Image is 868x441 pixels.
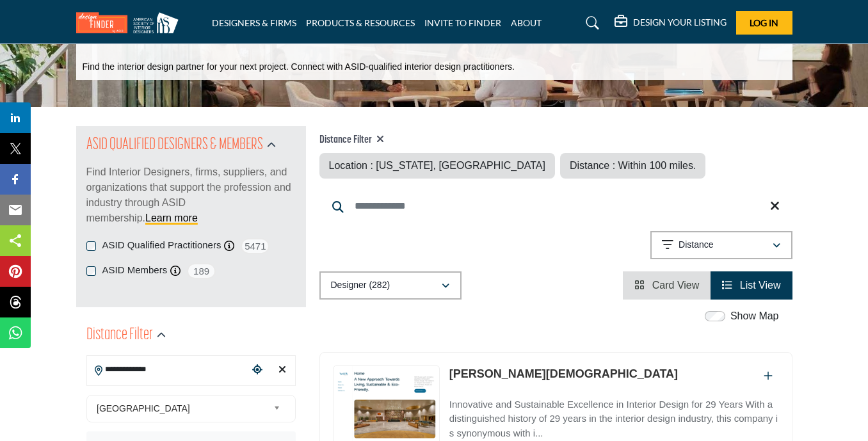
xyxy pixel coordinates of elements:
input: ASID Members checkbox [86,266,96,276]
input: ASID Qualified Practitioners checkbox [86,241,96,251]
a: Learn more [145,212,198,223]
input: Search Keyword [319,191,792,221]
span: Log In [750,17,778,28]
a: PRODUCTS & RESOURCES [306,17,415,28]
p: Innovative and Sustainable Excellence in Interior Design for 29 Years With a distinguished histor... [449,397,779,441]
img: Site Logo [76,12,185,33]
span: Location : [US_STATE], [GEOGRAPHIC_DATA] [329,160,545,171]
a: DESIGNERS & FIRMS [212,17,296,28]
p: Distance [679,239,713,252]
label: ASID Qualified Practitioners [102,238,221,253]
span: Distance : Within 100 miles. [570,160,696,171]
a: View Card [634,280,699,291]
input: Search Location [87,357,248,382]
h2: Distance Filter [86,324,153,347]
span: 5471 [241,238,269,254]
p: Find Interior Designers, firms, suppliers, and organizations that support the profession and indu... [86,164,296,226]
a: INVITE TO FINDER [424,17,501,28]
p: Find the interior design partner for your next project. Connect with ASID-qualified interior desi... [83,61,515,74]
div: Choose your current location [248,357,266,384]
button: Designer (282) [319,271,462,300]
label: ASID Members [102,263,168,278]
li: Card View [623,271,711,300]
a: ABOUT [511,17,542,28]
label: Show Map [730,309,779,324]
a: Add To List [764,371,773,381]
span: Card View [652,280,700,291]
p: Bhavin Swami [449,365,678,383]
p: Designer (282) [331,279,390,292]
a: Innovative and Sustainable Excellence in Interior Design for 29 Years With a distinguished histor... [449,390,779,441]
a: Search [574,13,607,33]
h4: Distance Filter [319,134,706,147]
span: [GEOGRAPHIC_DATA] [97,401,268,416]
h2: ASID QUALIFIED DESIGNERS & MEMBERS [86,134,263,157]
button: Log In [736,11,792,35]
li: List View [711,271,792,300]
button: Distance [650,231,792,259]
div: Clear search location [273,357,291,384]
span: 189 [187,263,216,279]
a: View List [722,280,780,291]
h5: DESIGN YOUR LISTING [633,17,727,28]
div: DESIGN YOUR LISTING [615,15,727,31]
span: List View [740,280,781,291]
a: [PERSON_NAME][DEMOGRAPHIC_DATA] [449,367,678,380]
